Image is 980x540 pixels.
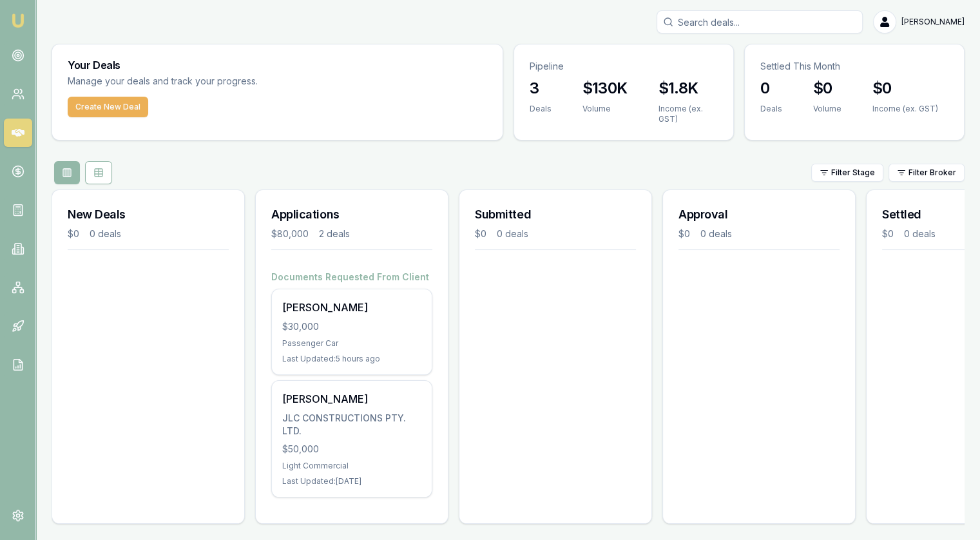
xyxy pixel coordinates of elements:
h3: Approval [678,206,840,224]
p: Settled This Month [760,60,948,73]
div: 0 deals [90,227,121,240]
img: emu-icon-u.png [10,13,26,28]
button: Filter Broker [889,164,965,182]
div: JLC CONSTRUCTIONS PTY. LTD. [282,412,421,438]
div: Deals [760,104,782,114]
div: [PERSON_NAME] [282,300,421,315]
div: $0 [882,227,894,240]
div: $50,000 [282,443,421,456]
input: Search deals [657,10,863,34]
span: [PERSON_NAME] [901,17,965,27]
div: 0 deals [497,227,528,240]
h3: Submitted [475,206,636,224]
h4: Documents Requested From Client [271,271,432,284]
div: Volume [813,104,841,114]
div: Deals [530,104,552,114]
h3: $0 [813,78,841,99]
span: Filter Broker [908,168,956,178]
div: Income (ex. GST) [658,104,718,124]
div: $0 [68,227,79,240]
p: Pipeline [530,60,718,73]
h3: $1.8K [658,78,718,99]
div: Passenger Car [282,338,421,349]
div: Last Updated: 5 hours ago [282,354,421,364]
div: 0 deals [904,227,936,240]
h3: New Deals [68,206,229,224]
button: Filter Stage [811,164,883,182]
div: 2 deals [319,227,350,240]
div: $80,000 [271,227,309,240]
div: [PERSON_NAME] [282,391,421,407]
div: Income (ex. GST) [872,104,938,114]
div: 0 deals [700,227,732,240]
button: Create New Deal [68,97,148,117]
div: $30,000 [282,320,421,333]
div: Last Updated: [DATE] [282,476,421,487]
div: Light Commercial [282,461,421,471]
div: $0 [475,227,486,240]
h3: 0 [760,78,782,99]
h3: Your Deals [68,60,487,70]
h3: 3 [530,78,552,99]
h3: Applications [271,206,432,224]
div: Volume [582,104,628,114]
h3: $130K [582,78,628,99]
span: Filter Stage [831,168,875,178]
div: $0 [678,227,690,240]
p: Manage your deals and track your progress. [68,74,398,89]
h3: $0 [872,78,938,99]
